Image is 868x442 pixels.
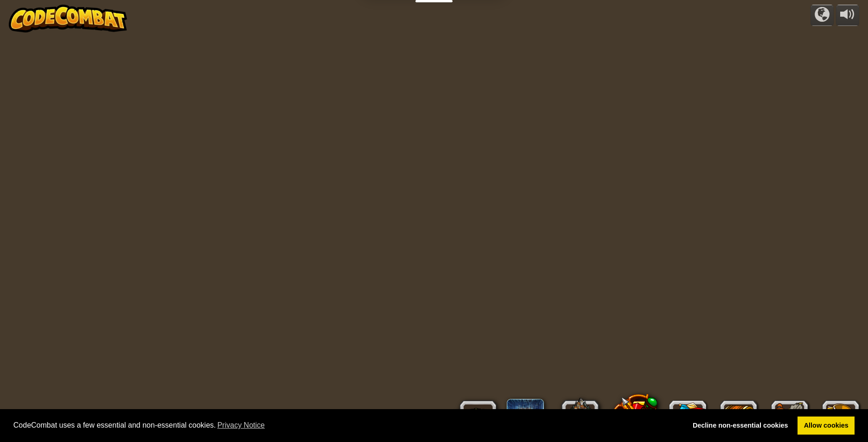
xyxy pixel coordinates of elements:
a: learn more about cookies [216,418,267,432]
a: allow cookies [798,417,855,435]
button: Adjust volume [836,5,859,26]
img: CodeCombat - Learn how to code by playing a game [9,5,128,32]
span: CodeCombat uses a few essential and non-essential cookies. [13,418,679,432]
a: deny cookies [686,417,794,435]
button: Campaigns [811,5,834,26]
